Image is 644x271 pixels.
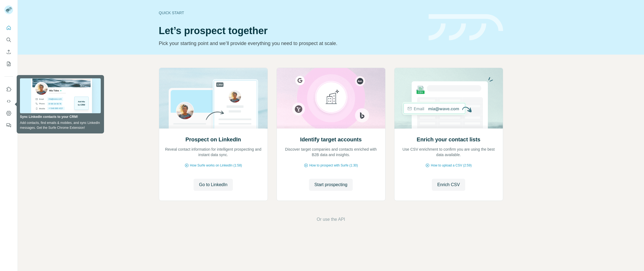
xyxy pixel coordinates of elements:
button: Or use the API [317,216,345,223]
button: Use Surfe on LinkedIn [4,84,13,94]
span: Enrich CSV [437,181,460,188]
h1: Let’s prospect together [159,25,422,36]
button: Go to LinkedIn [194,179,233,191]
button: Search [4,35,13,45]
button: Feedback [4,120,13,130]
span: Go to LinkedIn [199,181,227,188]
button: Start prospecting [309,179,353,191]
h2: Identify target accounts [300,136,362,143]
span: How to prospect with Surfe (1:30) [309,163,358,168]
img: Enrich your contact lists [394,68,503,129]
button: Enrich CSV [432,179,465,191]
p: Pick your starting point and we’ll provide everything you need to prospect at scale. [159,40,422,47]
span: How Surfe works on LinkedIn (1:58) [190,163,242,168]
h2: Enrich your contact lists [417,136,480,143]
img: Identify target accounts [277,68,385,129]
span: How to upload a CSV (2:59) [431,163,471,168]
p: Discover target companies and contacts enriched with B2B data and insights. [282,147,380,157]
h2: Prospect on LinkedIn [185,136,241,143]
p: Reveal contact information for intelligent prospecting and instant data sync. [165,147,262,157]
p: Use CSV enrichment to confirm you are using the best data available. [400,147,497,157]
button: Enrich CSV [4,47,13,57]
img: Prospect on LinkedIn [159,68,268,129]
div: Quick start [159,10,422,16]
button: Dashboard [4,108,13,118]
img: banner [429,14,503,41]
button: My lists [4,59,13,69]
span: Start prospecting [314,181,348,188]
button: Use Surfe API [4,96,13,106]
button: Quick start [4,23,13,33]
